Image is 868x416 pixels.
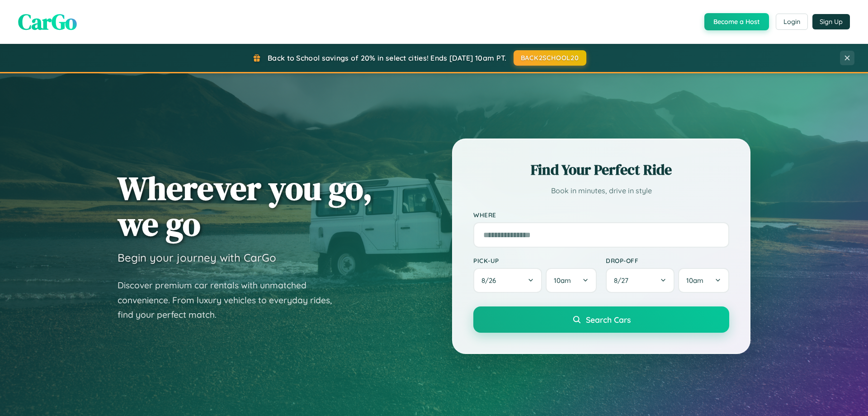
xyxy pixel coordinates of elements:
button: Become a Host [704,13,769,30]
span: 10am [554,276,571,285]
span: 8 / 27 [614,276,633,285]
h2: Find Your Perfect Ride [473,160,729,180]
p: Book in minutes, drive in style [473,184,729,197]
span: CarGo [18,7,77,37]
span: 8 / 26 [481,276,500,285]
button: Search Cars [473,306,729,333]
label: Pick-up [473,257,597,264]
span: 10am [686,276,703,285]
button: BACK2SCHOOL20 [514,50,586,66]
label: Where [473,211,729,219]
p: Discover premium car rentals with unmatched convenience. From luxury vehicles to everyday rides, ... [118,278,344,322]
h3: Begin your journey with CarGo [118,251,276,264]
button: 10am [678,268,729,293]
button: Sign Up [812,14,850,29]
label: Drop-off [606,257,729,264]
span: Back to School savings of 20% in select cities! Ends [DATE] 10am PT. [268,53,506,62]
span: Search Cars [586,315,631,325]
button: 8/26 [473,268,542,293]
h1: Wherever you go, we go [118,170,373,242]
button: Login [776,14,808,30]
button: 8/27 [606,268,675,293]
button: 10am [546,268,597,293]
